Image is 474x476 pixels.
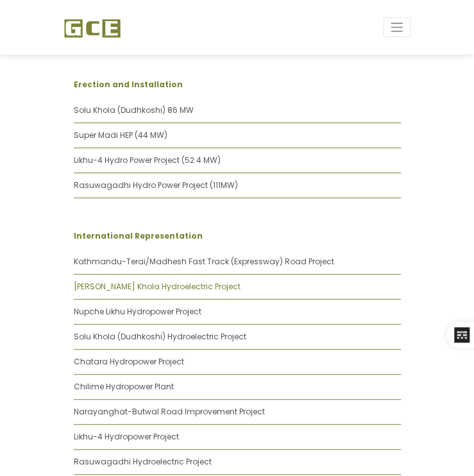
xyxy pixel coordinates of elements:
p: Erection and Installation [74,79,401,90]
a: Super Madi HEP (44 MW) [74,130,167,140]
a: Nupche Likhu Hydropower Project [74,306,201,317]
a: Rasuwagadhi Hydro Power Project (111MW) [74,180,238,191]
a: Solu Khola (Dudhkoshi) 86 MW [74,105,194,115]
a: Narayanghat-Butwal Road Improvement Project [74,406,265,417]
a: Kathmandu-Terai/Madhesh Fast Track (Expressway) Road Project [74,256,334,267]
a: Chatara Hydropower Project [74,356,184,367]
a: [PERSON_NAME] Khola Hydroelectric Project [74,281,241,292]
a: Likhu-4 Hydro Power Project (52.4 MW) [74,155,221,166]
img: GCE Group [64,19,121,38]
button: Toggle navigation [383,17,411,37]
a: Chilime Hydropower Plant [74,381,174,392]
p: International Representation [74,230,401,242]
a: Solu Khola (Dudhkoshi) Hydroelectric Project [74,331,246,342]
a: Rasuwagadhi Hydroelectric Project [74,456,212,467]
a: Likhu-4 Hydropower Project [74,431,179,442]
